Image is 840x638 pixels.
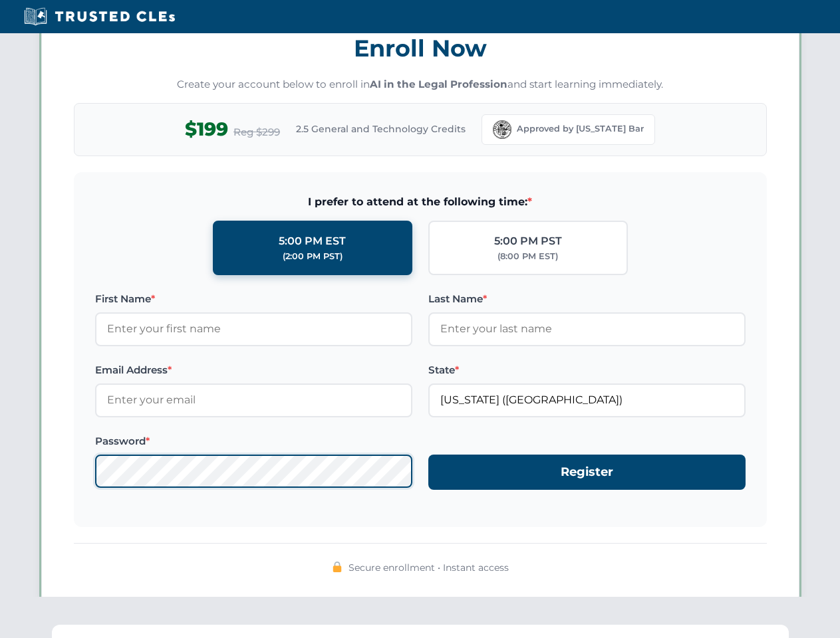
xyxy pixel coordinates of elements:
[428,362,746,378] label: State
[95,312,412,346] input: Enter your first name
[428,291,746,307] label: Last Name
[74,27,767,69] h3: Enroll Now
[20,7,179,27] img: Trusted CLEs
[332,562,343,572] img: 🔒
[370,78,507,90] strong: AI in the Legal Profession
[428,312,746,346] input: Enter your last name
[233,124,280,140] span: Reg $299
[497,250,558,263] div: (8:00 PM EST)
[428,383,746,417] input: Florida (FL)
[95,291,412,307] label: First Name
[428,455,746,490] button: Register
[95,193,746,211] span: I prefer to attend at the following time:
[494,233,562,250] div: 5:00 PM PST
[279,233,346,250] div: 5:00 PM EST
[74,77,767,92] p: Create your account below to enroll in and start learning immediately.
[95,362,412,378] label: Email Address
[493,120,511,139] img: Florida Bar
[95,383,412,417] input: Enter your email
[95,433,412,449] label: Password
[296,122,466,136] span: 2.5 General and Technology Credits
[517,122,644,136] span: Approved by [US_STATE] Bar
[185,114,228,144] span: $199
[283,250,343,263] div: (2:00 PM PST)
[349,560,509,575] span: Secure enrollment • Instant access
